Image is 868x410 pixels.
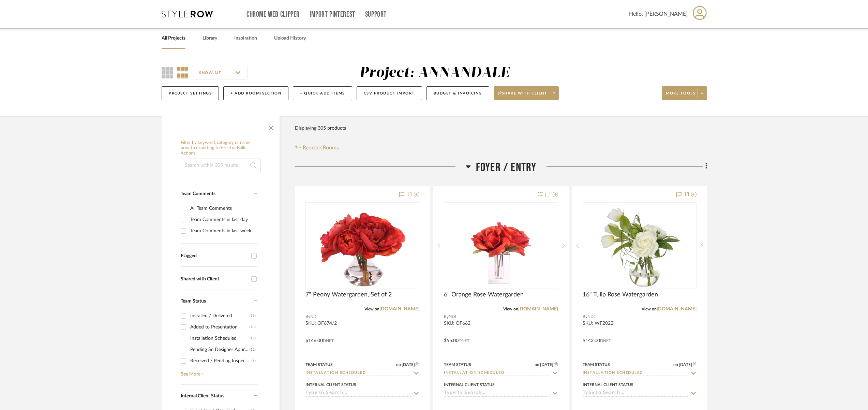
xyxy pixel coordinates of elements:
[494,86,559,100] button: Share with client
[657,307,697,311] a: [DOMAIN_NAME]
[444,362,471,368] div: Team Status
[583,291,658,298] span: 16" Tulip Rose Watergarden
[359,66,509,80] div: Project: ANNANDALE
[673,363,678,367] span: on
[250,322,256,333] div: (43)
[250,310,256,321] div: (99)
[444,313,449,320] span: By
[295,121,346,135] div: Displaying 305 products
[223,86,288,100] button: + Add Room/Section
[246,12,300,17] a: Chrome Web Clipper
[190,203,256,214] div: All Team Comments
[295,144,339,152] button: Reorder Rooms
[181,394,224,398] span: Internal Client Status
[293,86,352,100] button: + Quick Add Items
[305,390,411,397] input: Type to Search…
[357,86,422,100] button: CSV Product Import
[662,86,707,100] button: More tools
[305,362,333,368] div: Team Status
[364,307,379,311] span: View on
[518,307,558,311] a: [DOMAIN_NAME]
[264,120,278,133] button: Close
[476,160,537,175] span: Foyer / Entry
[181,191,215,196] span: Team Comments
[310,203,415,288] img: 7" Peony Watergarden, Set of 2
[642,307,657,311] span: View on
[503,307,518,311] span: View on
[234,34,257,43] a: Inspiration
[181,299,206,304] span: Team Status
[162,86,219,100] button: Project Settings
[310,313,317,320] span: NDI
[303,144,339,152] span: Reorder Rooms
[596,203,683,288] img: 16" Tulip Rose Watergarden
[583,313,587,320] span: By
[252,355,256,366] div: (6)
[310,12,355,17] a: Import Pinterest
[250,333,256,344] div: (13)
[678,362,693,367] span: [DATE]
[190,214,256,225] div: Team Comments in last day
[629,10,688,18] span: Hello, [PERSON_NAME]
[365,12,387,17] a: Support
[274,34,306,43] a: Upload History
[666,91,695,101] span: More tools
[539,362,554,367] span: [DATE]
[444,291,524,298] span: 6" Orange Rose Watergarden
[305,291,392,298] span: 7" Peony Watergarden, Set of 2
[190,322,250,333] div: Added to Presentation
[426,86,489,100] button: Budget & Invoicing
[583,362,610,368] div: Team Status
[401,362,416,367] span: [DATE]
[583,382,633,388] div: Internal Client Status
[181,159,260,172] input: Search within 305 results
[583,390,688,397] input: Type to Search…
[305,382,356,388] div: Internal Client Status
[379,307,419,311] a: [DOMAIN_NAME]
[190,310,250,321] div: Installed / Delivered
[535,363,539,367] span: on
[449,313,456,320] span: NDI
[190,225,256,236] div: Team Comments in last week
[179,366,257,377] a: See More +
[250,344,256,355] div: (12)
[190,333,250,344] div: Installation Scheduled
[305,313,310,320] span: By
[190,344,250,355] div: Pending Sr. Designer Approval
[162,34,185,43] a: All Projects
[181,276,248,282] div: Shared with Client
[203,34,217,43] a: Library
[444,382,495,388] div: Internal Client Status
[396,363,401,367] span: on
[305,370,411,377] input: Type to Search…
[587,313,595,320] span: NDI
[444,390,550,397] input: Type to Search…
[181,140,260,156] h6: Filter by keyword, category or name prior to exporting to Excel or Bulk Actions
[190,355,252,366] div: Received / Pending Inspection
[444,370,550,377] input: Type to Search…
[181,253,248,259] div: Flagged
[498,91,548,101] span: Share with client
[457,203,545,288] img: 6" Orange Rose Watergarden
[583,370,688,377] input: Type to Search…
